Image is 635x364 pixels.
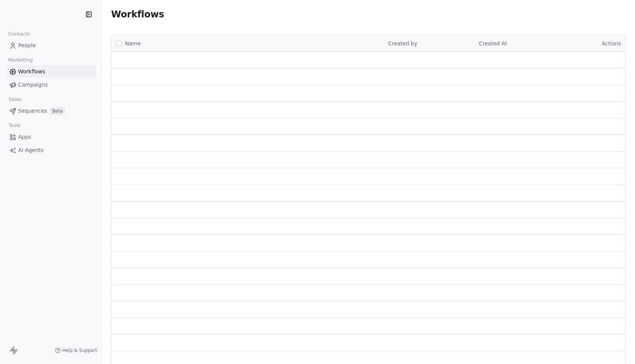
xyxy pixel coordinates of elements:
span: Tools [5,120,24,131]
span: Created At [479,40,507,46]
span: Name [125,40,141,48]
span: Beta [50,107,65,115]
span: Contacts [5,28,33,40]
span: Marketing [5,54,36,66]
span: Workflows [111,9,164,20]
a: Apps [6,131,96,143]
span: Created by [388,40,417,46]
span: People [18,42,36,50]
a: Workflows [6,65,96,78]
span: Actions [602,40,621,46]
a: Campaigns [6,79,96,91]
span: Apps [18,133,31,141]
a: AI Agents [6,144,96,156]
span: Help & Support [62,347,97,353]
a: People [6,39,96,52]
span: AI Agents [18,146,43,154]
a: Help & Support [55,347,97,353]
span: Campaigns [18,81,48,89]
span: Workflows [18,68,45,76]
span: Sequences [18,107,47,115]
a: SequencesBeta [6,105,96,117]
span: Sales [5,94,25,105]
